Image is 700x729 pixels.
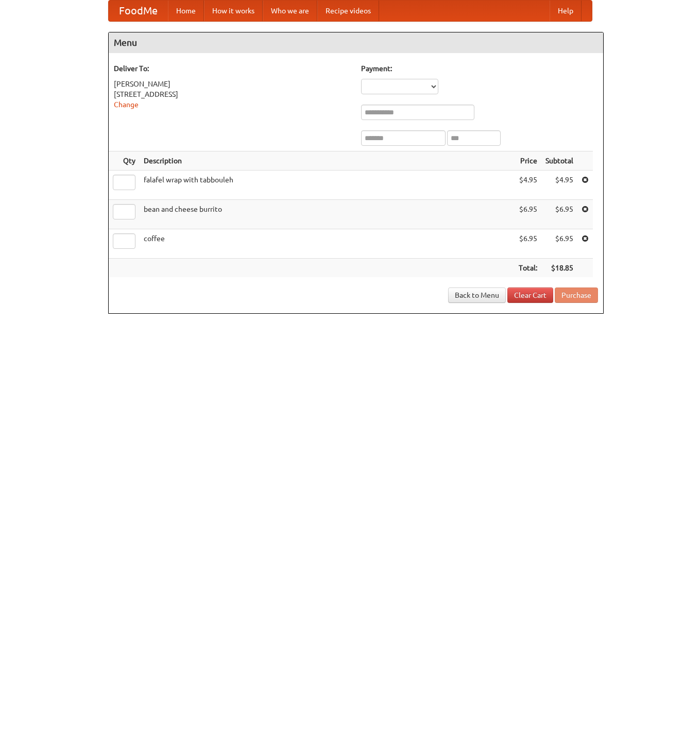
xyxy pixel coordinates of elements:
[448,287,506,303] a: Back to Menu
[361,63,598,74] h5: Payment:
[140,151,515,171] th: Description
[507,287,553,303] a: Clear Cart
[550,1,582,21] a: Help
[114,63,351,74] h5: Deliver To:
[541,259,577,278] th: $18.85
[109,151,140,171] th: Qty
[114,100,139,109] a: Change
[168,1,204,21] a: Home
[114,89,351,99] div: [STREET_ADDRESS]
[515,171,541,200] td: $4.95
[109,32,603,53] h4: Menu
[555,287,598,303] button: Purchase
[204,1,263,21] a: How it works
[515,151,541,171] th: Price
[541,171,577,200] td: $4.95
[541,200,577,229] td: $6.95
[263,1,317,21] a: Who we are
[140,171,515,200] td: falafel wrap with tabbouleh
[515,200,541,229] td: $6.95
[317,1,379,21] a: Recipe videos
[109,1,168,21] a: FoodMe
[541,151,577,171] th: Subtotal
[515,259,541,278] th: Total:
[140,229,515,259] td: coffee
[541,229,577,259] td: $6.95
[140,200,515,229] td: bean and cheese burrito
[114,79,351,89] div: [PERSON_NAME]
[515,229,541,259] td: $6.95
